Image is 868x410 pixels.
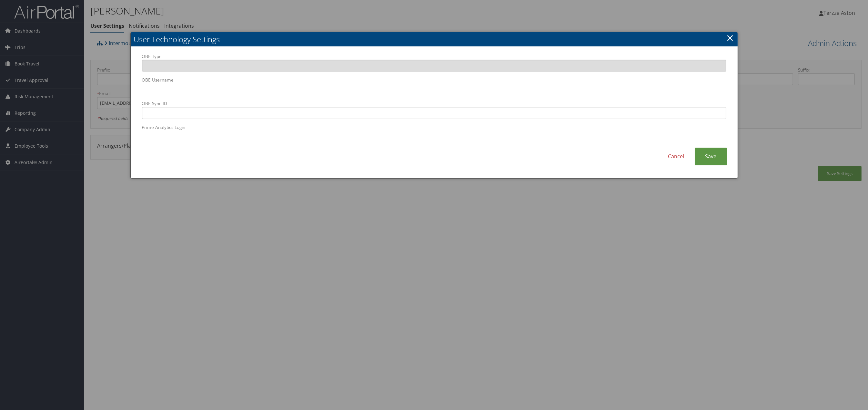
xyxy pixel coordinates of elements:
[142,107,726,119] input: OBE Sync ID
[658,148,695,165] a: Cancel
[695,148,727,165] a: Save
[142,53,726,72] label: OBE Type
[142,100,726,119] label: OBE Sync ID
[142,77,726,95] label: OBE Username
[142,124,726,142] label: Prime Analytics Login
[727,31,734,44] a: Close
[142,60,726,72] input: OBE Type
[131,32,738,46] h2: User Technology Settings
